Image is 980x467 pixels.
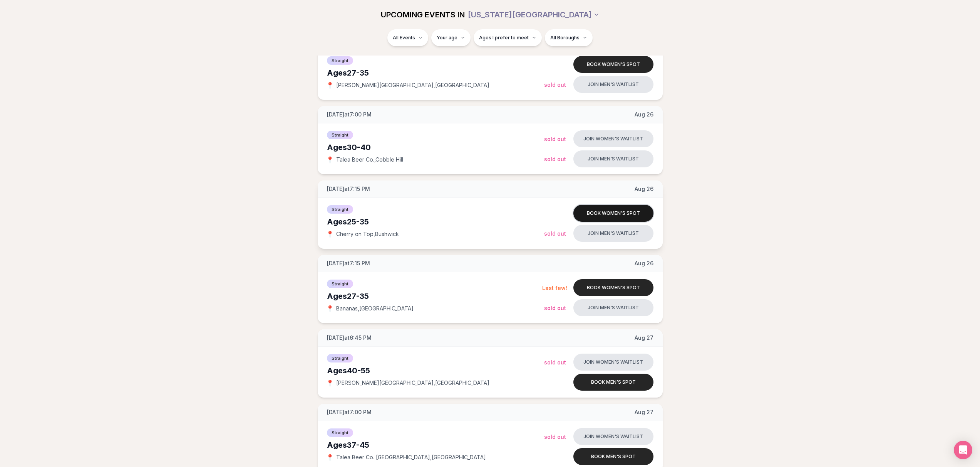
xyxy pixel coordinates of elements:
span: Straight [327,280,353,288]
span: Last few! [542,285,567,291]
span: [DATE] at 6:45 PM [327,334,372,342]
span: Sold Out [544,230,566,237]
button: Book women's spot [573,205,653,222]
span: 📍 [327,231,333,237]
div: Open Intercom Messenger [954,441,972,459]
span: Straight [327,131,353,139]
div: Ages 40-55 [327,365,544,376]
button: [US_STATE][GEOGRAPHIC_DATA] [468,6,600,23]
div: Ages 25-35 [327,216,544,227]
button: Join men's waitlist [573,225,653,242]
button: Join women's waitlist [573,428,653,445]
button: Join men's waitlist [573,150,653,167]
span: Sold Out [544,136,566,142]
span: Talea Beer Co. [GEOGRAPHIC_DATA] , [GEOGRAPHIC_DATA] [336,454,486,461]
button: Join women's waitlist [573,130,653,147]
span: Aug 27 [635,334,653,342]
span: 📍 [327,82,333,88]
span: All Events [393,35,415,41]
span: 📍 [327,305,333,312]
span: Sold Out [544,81,566,88]
span: All Boroughs [550,35,580,41]
button: Book men's spot [573,374,653,391]
span: 📍 [327,157,333,163]
span: Sold Out [544,433,566,440]
span: Aug 26 [635,111,653,118]
span: 📍 [327,380,333,386]
span: Ages I prefer to meet [479,35,529,41]
span: Aug 26 [635,260,653,267]
div: Ages 30-40 [327,142,544,153]
div: Ages 27-35 [327,67,544,78]
span: Bananas , [GEOGRAPHIC_DATA] [336,305,414,312]
button: Your age [431,29,471,46]
span: Sold Out [544,359,566,366]
span: Aug 26 [635,185,653,193]
button: All Events [387,29,428,46]
span: Straight [327,354,353,362]
span: Sold Out [544,156,566,162]
span: UPCOMING EVENTS IN [381,9,465,20]
button: Join men's waitlist [573,299,653,316]
button: Book men's spot [573,448,653,465]
span: Talea Beer Co. , Cobble Hill [336,156,403,164]
span: [PERSON_NAME][GEOGRAPHIC_DATA] , [GEOGRAPHIC_DATA] [336,379,489,387]
button: Join women's waitlist [573,354,653,371]
span: [DATE] at 7:15 PM [327,260,370,267]
span: Cherry on Top , Bushwick [336,230,399,238]
span: Straight [327,428,353,437]
button: Join men's waitlist [573,76,653,93]
button: All Boroughs [545,29,593,46]
span: [PERSON_NAME][GEOGRAPHIC_DATA] , [GEOGRAPHIC_DATA] [336,81,489,89]
span: Straight [327,56,353,65]
span: [DATE] at 7:15 PM [327,185,370,193]
button: Ages I prefer to meet [474,29,542,46]
span: [DATE] at 7:00 PM [327,111,372,118]
button: Book women's spot [573,56,653,73]
span: Sold Out [544,305,566,311]
div: Ages 37-45 [327,440,544,450]
span: Straight [327,205,353,214]
span: [DATE] at 7:00 PM [327,408,372,416]
span: Aug 27 [635,408,653,416]
div: Ages 27-35 [327,291,542,302]
button: Book women's spot [573,279,653,296]
span: Your age [437,35,457,41]
span: 📍 [327,454,333,460]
